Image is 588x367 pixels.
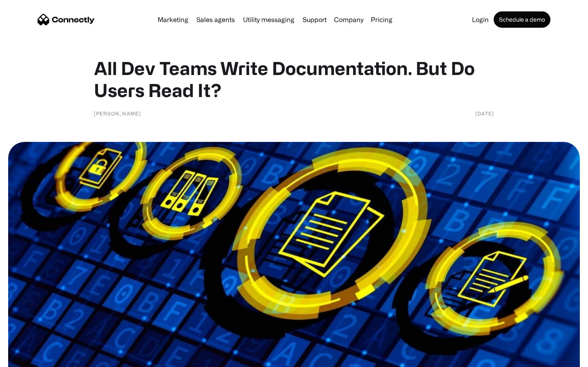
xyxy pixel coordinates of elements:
[193,16,238,23] a: Sales agents
[334,14,363,25] div: Company
[299,16,330,23] a: Support
[94,57,494,101] h1: All Dev Teams Write Documentation. But Do Users Read It?
[240,16,298,23] a: Utility messaging
[469,16,492,23] a: Login
[154,16,192,23] a: Marketing
[8,353,49,364] aside: Language selected: English
[367,16,396,23] a: Pricing
[475,109,494,117] div: [DATE]
[16,353,49,364] ul: Language list
[94,109,141,117] div: [PERSON_NAME]
[494,11,550,28] a: Schedule a demo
